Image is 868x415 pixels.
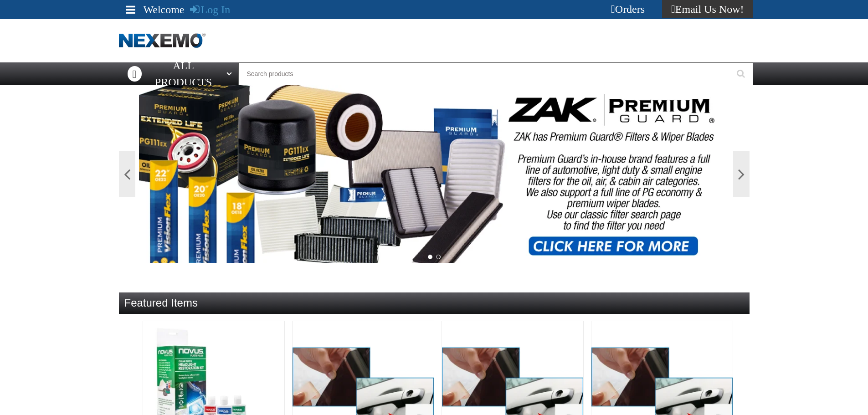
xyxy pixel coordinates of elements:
input: Search [238,62,753,85]
span: All Products [145,57,221,90]
img: PG Filters & Wipers [139,85,729,263]
button: 1 of 2 [428,255,432,259]
button: 2 of 2 [436,255,441,259]
button: Start Searching [730,62,753,85]
button: Open All Products pages [223,62,238,85]
button: Next [733,151,750,197]
a: Log In [190,4,231,15]
div: Featured Items [119,292,750,314]
img: Nexemo logo [119,33,205,49]
button: Previous [119,151,135,197]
